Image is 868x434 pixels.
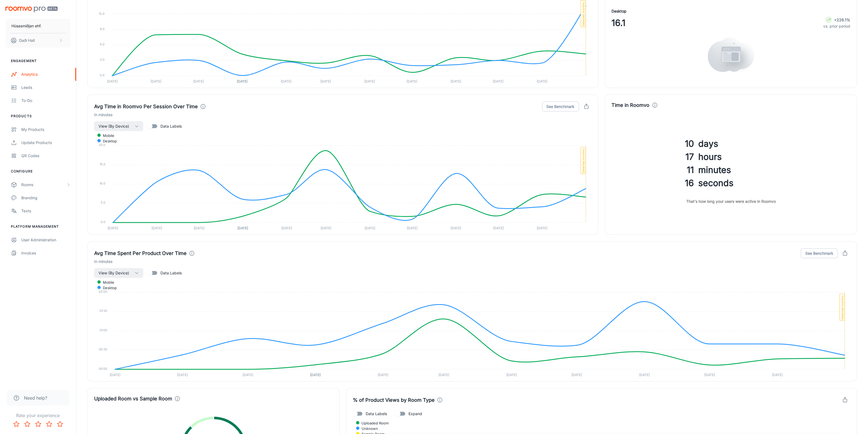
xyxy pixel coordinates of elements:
div: Leads [21,84,71,90]
h3: hours [699,150,850,163]
tspan: [DATE] [493,80,503,84]
tspan: 0.0 [101,220,105,224]
button: Daði Hall [5,33,71,48]
tspan: [DATE] [451,226,461,230]
tspan: [DATE] [243,373,253,377]
h3: seconds [699,177,850,190]
div: QR Codes [21,153,71,159]
button: View (By Device) [94,121,143,131]
tspan: [DATE] [108,226,118,230]
span: mobile [99,133,114,138]
tspan: [DATE] [378,373,388,377]
h6: That's how long your users were active in Roomvo [612,198,850,204]
div: To-do [21,98,71,104]
tspan: [DATE] [364,80,375,84]
div: Invoices [21,250,71,256]
div: Analytics [21,71,71,77]
div: My Products [21,127,71,133]
span: mobile [99,280,114,285]
tspan: [DATE] [571,373,582,377]
span: Data Labels [160,270,182,276]
span: desktop [99,139,117,143]
tspan: 6.0 [100,42,105,46]
div: Branding [21,195,71,201]
button: See Benchmark [801,248,838,258]
button: Rate 5 star [55,419,65,430]
tspan: [DATE] [237,80,247,84]
h3: 16 [612,177,694,190]
tspan: [DATE] [193,80,204,84]
span: View (By Device) [99,123,129,130]
h4: Desktop [612,8,627,14]
span: desktop [99,285,117,290]
div: Texts [21,208,71,214]
button: Rate 2 star [22,419,33,430]
button: View (By Device) [94,268,143,278]
span: Unknown [357,426,378,431]
tspan: [DATE] [237,226,248,230]
tspan: 00:30 [99,348,107,351]
tspan: 01:30 [100,309,107,313]
div: Rooms [21,182,66,188]
tspan: [DATE] [407,80,417,84]
button: Rate 3 star [33,419,44,430]
tspan: 0.0 [100,73,105,77]
div: Update Products [21,140,71,146]
tspan: 20.0 [99,143,105,147]
tspan: [DATE] [321,226,332,230]
span: Expand [408,411,422,417]
tspan: [DATE] [365,226,375,230]
span: Need help? [24,395,47,401]
tspan: 12.0 [99,12,105,16]
h3: 17 [612,150,694,163]
tspan: [DATE] [310,373,321,377]
tspan: [DATE] [177,373,188,377]
span: Data Labels [160,123,182,129]
button: See Benchmark [542,102,579,112]
p: Daði Hall [19,37,35,43]
h6: In minutes [94,112,592,118]
tspan: [DATE] [281,226,292,230]
span: Uploaded Room [357,421,389,426]
button: Rate 4 star [44,419,55,430]
tspan: 01:00 [100,328,107,332]
span: Data Labels [366,411,387,417]
p: vs. prior period [823,23,850,29]
h4: Time in Roomvo [612,101,650,109]
tspan: 3.0 [100,58,105,62]
tspan: [DATE] [704,373,715,377]
tspan: [DATE] [772,373,783,377]
img: views.svg [708,37,754,72]
tspan: 9.0 [100,27,105,31]
p: Húsasmiðjan ehf. [11,23,41,29]
h3: days [699,137,850,150]
tspan: [DATE] [281,80,291,84]
tspan: [DATE] [493,226,504,230]
h3: minutes [699,163,850,177]
button: Rate 1 star [11,419,22,430]
div: User Administration [21,237,71,243]
span: 16.1 [612,16,626,30]
span: View (By Device) [99,270,129,276]
tspan: [DATE] [537,226,547,230]
tspan: 5.0 [101,201,105,205]
img: Roomvo PRO Beta [5,7,58,12]
h4: Avg Time in Roomvo Per Session Over Time [94,103,198,110]
tspan: [DATE] [639,373,650,377]
p: Rate your experience [4,412,72,419]
tspan: [DATE] [451,80,461,84]
tspan: [DATE] [537,80,547,84]
h4: Uploaded Room vs Sample Room [94,395,172,403]
h3: 11 [612,163,694,177]
tspan: [DATE] [320,80,331,84]
tspan: [DATE] [151,80,161,84]
h3: 10 [612,137,694,150]
tspan: 00:00 [99,367,107,371]
h4: Avg Time Spent Per Product Over Time [94,250,187,257]
tspan: 15.0 [100,162,105,166]
tspan: 02:00 [99,290,107,294]
h6: In minutes [94,259,850,265]
tspan: 10.0 [100,181,105,185]
tspan: [DATE] [151,226,162,230]
tspan: [DATE] [407,226,417,230]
